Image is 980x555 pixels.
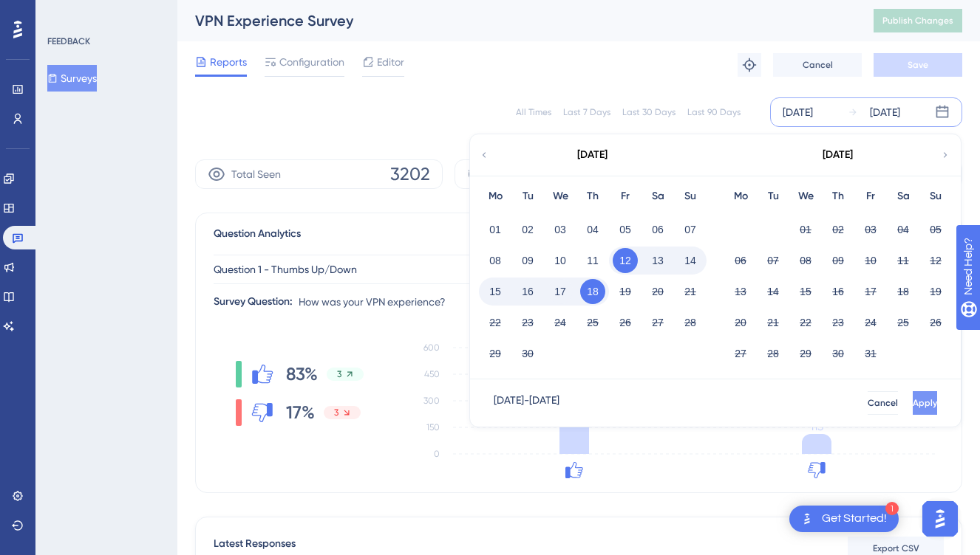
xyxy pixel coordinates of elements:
span: Publish Changes [882,15,953,27]
button: Cancel [773,53,862,77]
tspan: 600 [423,342,440,353]
button: 02 [826,217,851,242]
button: 12 [923,248,948,273]
button: 11 [891,248,916,273]
span: 83% [286,362,318,386]
span: Export CSV [873,542,919,554]
div: Su [674,187,707,205]
div: Last 7 Days [563,106,610,118]
div: VPN Experience Survey [195,10,837,31]
span: Editor [377,53,404,71]
div: We [789,187,822,205]
button: 27 [645,310,670,335]
span: Reports [210,53,247,71]
div: Mo [479,187,511,205]
span: Apply [913,397,937,409]
button: 23 [515,310,540,335]
button: 18 [891,279,916,304]
button: 05 [923,217,948,242]
iframe: UserGuiding AI Assistant Launcher [918,497,962,541]
button: 19 [923,279,948,304]
button: 07 [678,217,703,242]
span: 3202 [390,162,430,186]
button: 12 [613,248,638,273]
button: 26 [923,310,948,335]
button: 09 [826,248,851,273]
div: We [544,187,576,205]
div: Fr [854,187,887,205]
button: 07 [760,248,786,273]
button: 30 [515,341,540,366]
div: [DATE] [823,146,853,164]
button: 23 [826,310,851,335]
div: [DATE] [783,103,813,121]
button: 20 [728,310,753,335]
div: Th [576,187,609,205]
button: Surveys [47,65,97,92]
button: 27 [728,341,753,366]
button: 09 [515,248,540,273]
div: Sa [887,187,919,205]
button: 02 [515,217,540,242]
button: 03 [548,217,573,242]
button: 29 [483,341,508,366]
button: 10 [858,248,883,273]
div: [DATE] [870,103,900,121]
div: Tu [757,187,789,205]
tspan: 0 [434,449,440,459]
button: 10 [548,248,573,273]
button: 20 [645,279,670,304]
button: 16 [515,279,540,304]
div: Th [822,187,854,205]
span: Question 1 - Thumbs Up/Down [214,261,357,278]
span: How was your VPN experience? [299,293,446,311]
button: 08 [793,248,818,273]
button: 29 [793,341,818,366]
button: 16 [826,279,851,304]
button: 06 [645,217,670,242]
div: Last 90 Days [687,106,741,118]
div: Sa [642,187,674,205]
span: Cancel [868,397,898,409]
button: 25 [580,310,605,335]
tspan: 113 [810,419,823,433]
button: 06 [728,248,753,273]
div: Last 30 Days [622,106,676,118]
button: 17 [858,279,883,304]
div: Tu [511,187,544,205]
span: 3 [337,368,341,380]
div: Mo [724,187,757,205]
button: 17 [548,279,573,304]
button: 15 [483,279,508,304]
button: 15 [793,279,818,304]
div: [DATE] - [DATE] [494,391,559,415]
span: Configuration [279,53,344,71]
button: 25 [891,310,916,335]
button: 04 [580,217,605,242]
div: Su [919,187,952,205]
button: 30 [826,341,851,366]
div: All Times [516,106,551,118]
img: launcher-image-alternative-text [798,510,816,528]
button: 26 [613,310,638,335]
button: 05 [613,217,638,242]
tspan: 300 [423,396,440,406]
button: 31 [858,341,883,366]
button: 14 [760,279,786,304]
div: Get Started! [822,511,887,527]
button: 08 [483,248,508,273]
span: 3 [334,407,338,418]
button: 01 [483,217,508,242]
button: 14 [678,248,703,273]
button: 19 [613,279,638,304]
button: 22 [483,310,508,335]
button: Cancel [868,391,898,415]
button: 21 [678,279,703,304]
button: 18 [580,279,605,304]
button: Publish Changes [874,9,962,32]
button: Save [874,53,962,77]
span: 17% [286,401,315,424]
span: Need Help? [35,4,92,21]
